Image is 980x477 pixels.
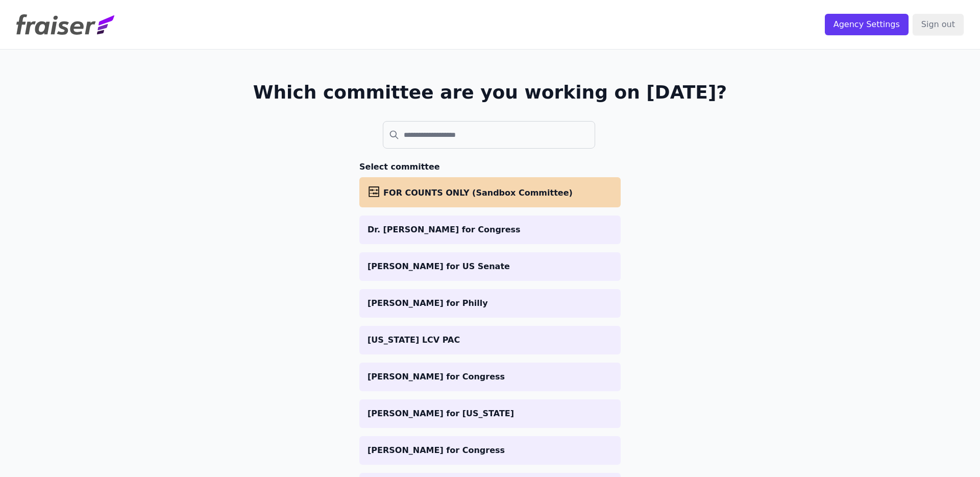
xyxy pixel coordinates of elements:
p: [PERSON_NAME] for Congress [367,444,612,457]
p: [PERSON_NAME] for [US_STATE] [367,408,612,420]
p: Dr. [PERSON_NAME] for Congress [367,224,612,236]
h1: Which committee are you working on [DATE]? [253,82,727,103]
a: Dr. [PERSON_NAME] for Congress [359,216,621,244]
a: [PERSON_NAME] for Congress [359,363,621,391]
a: [PERSON_NAME] for [US_STATE] [359,399,621,428]
img: Fraiser Logo [16,14,114,35]
input: Sign out [913,14,964,35]
p: [US_STATE] LCV PAC [367,334,612,346]
h3: Select committee [359,161,621,173]
a: [US_STATE] LCV PAC [359,326,621,354]
p: [PERSON_NAME] for Congress [367,371,612,383]
input: Agency Settings [825,14,909,35]
p: [PERSON_NAME] for Philly [367,297,612,309]
a: FOR COUNTS ONLY (Sandbox Committee) [359,177,621,207]
span: FOR COUNTS ONLY (Sandbox Committee) [383,188,573,198]
a: [PERSON_NAME] for US Senate [359,252,621,281]
a: [PERSON_NAME] for Congress [359,436,621,465]
a: [PERSON_NAME] for Philly [359,289,621,318]
p: [PERSON_NAME] for US Senate [367,260,612,273]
